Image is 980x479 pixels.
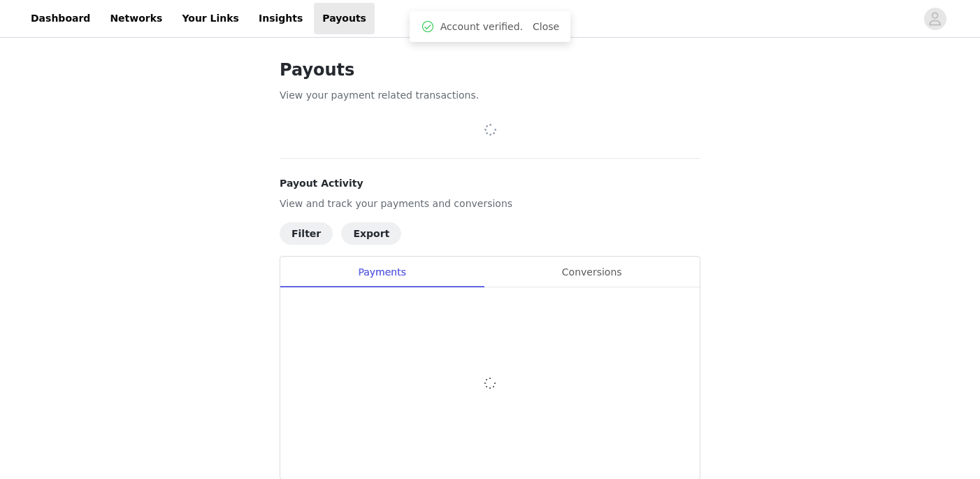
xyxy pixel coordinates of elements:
div: avatar [928,8,942,30]
div: Conversions [484,257,700,288]
a: Dashboard [22,3,99,34]
p: View and track your payments and conversions [280,196,700,211]
h4: Payout Activity [280,176,700,191]
a: Close [533,21,559,32]
button: Filter [280,222,333,245]
h1: Payouts [280,57,700,83]
button: Export [341,222,401,245]
div: Payments [280,257,484,288]
a: Insights [250,3,311,34]
a: Your Links [173,3,247,34]
a: Payouts [314,3,375,34]
span: Account verified. [440,20,523,34]
a: Networks [101,3,171,34]
p: View your payment related transactions. [280,88,700,103]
